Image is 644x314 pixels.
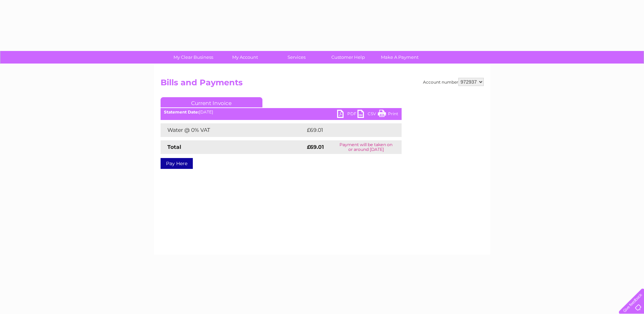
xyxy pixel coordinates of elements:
strong: £69.01 [307,144,324,150]
a: My Account [217,51,273,64]
a: Current Invoice [161,97,262,107]
a: My Clear Business [165,51,221,64]
a: Make A Payment [372,51,428,64]
a: Pay Here [161,158,193,169]
td: £69.01 [305,123,387,137]
td: Payment will be taken on or around [DATE] [331,140,402,154]
a: Print [378,110,398,120]
a: PDF [337,110,357,120]
a: CSV [357,110,378,120]
h2: Bills and Payments [161,78,484,91]
div: Account number [423,78,484,86]
a: Customer Help [320,51,376,64]
a: Services [269,51,325,64]
b: Statement Date: [164,109,199,115]
strong: Total [167,144,181,150]
div: [DATE] [161,110,402,115]
td: Water @ 0% VAT [161,123,305,137]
